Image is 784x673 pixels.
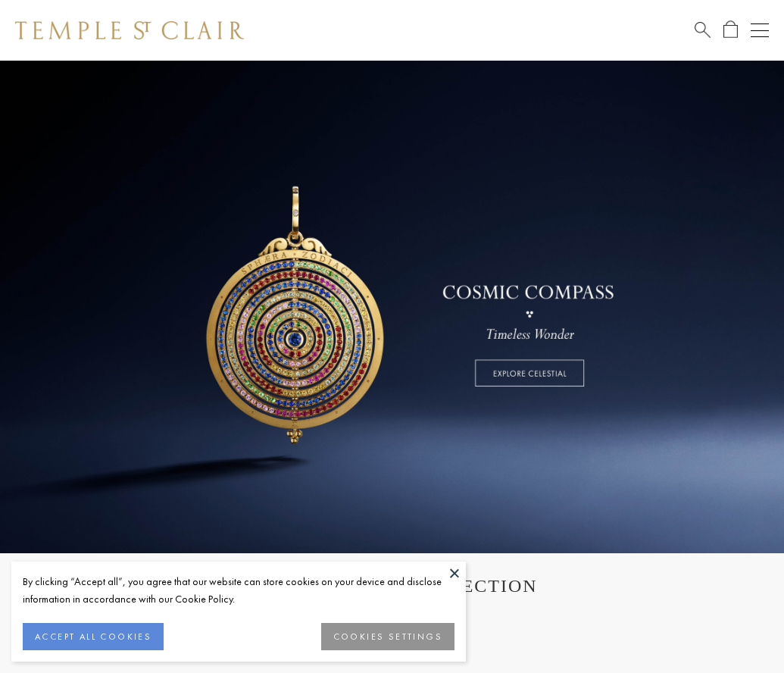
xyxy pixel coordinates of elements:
img: Temple St. Clair [15,21,244,39]
button: COOKIES SETTINGS [321,623,454,650]
div: By clicking “Accept all”, you agree that our website can store cookies on your device and disclos... [23,573,454,608]
a: Search [695,20,711,39]
a: Open Shopping Bag [723,20,738,39]
button: ACCEPT ALL COOKIES [23,623,164,650]
button: Open navigation [751,21,769,39]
